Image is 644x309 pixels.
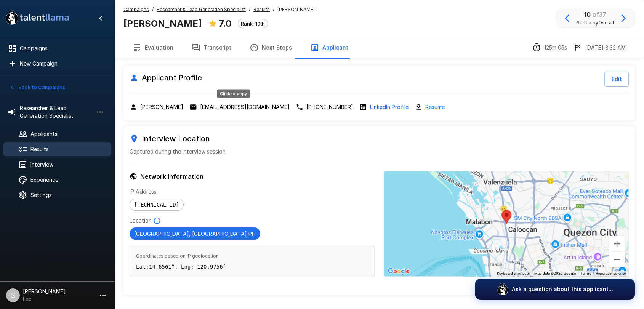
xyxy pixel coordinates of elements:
a: Terms (opens in new tab) [580,271,591,275]
img: logo_glasses@2x.png [497,283,509,295]
p: [PERSON_NAME] [140,103,183,111]
span: [PERSON_NAME] [277,6,315,13]
span: Sorted by Overall [577,19,614,27]
button: Applicant [301,37,357,58]
span: / [273,6,274,13]
span: Rank: 10th [238,21,268,27]
a: Report a map error [596,271,626,275]
h6: Interview Location [130,133,629,145]
p: Captured during the interview session [130,148,629,155]
p: Lat: 14.6561 °, Lng: 120.9756 ° [136,263,368,271]
div: Click to copy [130,103,183,111]
button: Zoom in [609,236,625,251]
b: 10 [584,11,591,18]
button: Next Steps [240,37,301,58]
span: Map data ©2025 Google [534,271,576,275]
span: of 37 [593,11,606,18]
b: 7.0 [219,18,232,29]
p: IP Address [130,188,375,195]
span: [TECHNICAL_ID] [130,202,183,208]
button: Transcript [183,37,240,58]
p: [EMAIL_ADDRESS][DOMAIN_NAME] [200,103,290,111]
span: / [249,6,250,13]
div: Click to copy [217,90,250,98]
div: The date and time when the interview was completed [573,43,626,52]
u: Campaigns [123,6,149,12]
img: Google [386,266,411,276]
button: Keyboard shortcuts [497,271,530,276]
h6: Network Information [130,171,375,182]
div: The time between starting and completing the interview [532,43,567,52]
p: Location [130,217,152,224]
b: [PERSON_NAME] [123,18,202,29]
button: Ask a question about this applicant... [475,279,635,300]
p: 125m 05s [544,44,567,51]
span: / [152,6,154,13]
div: Click to copy [296,103,353,111]
a: Open this area in Google Maps (opens a new window) [386,266,411,276]
svg: Based on IP Address and not guaranteed to be accurate [153,217,161,224]
button: Edit [604,72,629,87]
h6: Applicant Profile [130,72,202,84]
p: [PHONE_NUMBER] [306,103,353,111]
button: Evaluation [123,37,183,58]
button: Zoom out [609,252,625,267]
a: LinkedIn Profile [370,103,409,111]
span: [GEOGRAPHIC_DATA], [GEOGRAPHIC_DATA] PH [130,231,260,237]
div: Open LinkedIn profile [359,103,409,111]
span: Coordinates based on IP geolocation [136,252,368,260]
div: Download resume [415,102,445,111]
u: Researcher & Lead Generation Specialist [157,6,246,12]
div: Click to copy [189,103,290,111]
p: Ask a question about this applicant... [512,285,613,293]
u: Results [253,6,270,12]
p: [DATE] 8:32 AM [585,44,626,51]
a: Resume [425,102,445,111]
